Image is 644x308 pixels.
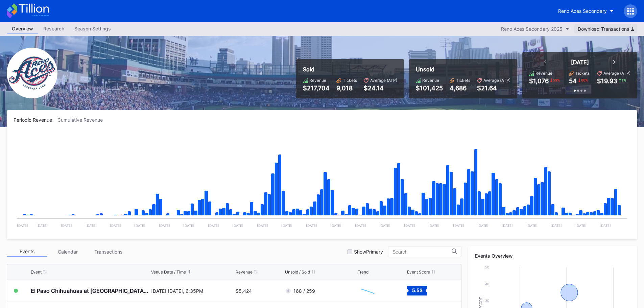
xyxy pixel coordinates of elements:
[57,117,108,123] div: Cumulative Revenue
[456,78,470,83] div: Tickets
[151,269,186,275] div: Venue Date / Time
[502,223,513,228] text: [DATE]
[358,269,368,275] div: Trend
[306,223,317,228] text: [DATE]
[134,223,145,228] text: [DATE]
[379,223,390,228] text: [DATE]
[578,26,634,32] div: Download Transactions
[575,71,590,76] div: Tickets
[574,24,637,33] button: Download Transactions
[370,78,397,83] div: Average (ATP)
[501,26,563,32] div: Reno Aces Secondary 2025
[38,24,69,33] div: Research
[535,71,552,76] div: Revenue
[575,223,587,228] text: [DATE]
[110,223,121,228] text: [DATE]
[88,246,128,257] div: Transactions
[358,282,378,299] svg: Chart title
[475,253,630,259] div: Events Overview
[422,78,439,83] div: Revenue
[551,223,562,228] text: [DATE]
[485,299,489,303] text: 30
[597,77,617,85] div: $19.93
[281,223,292,228] text: [DATE]
[14,131,630,233] svg: Chart title
[526,223,538,228] text: [DATE]
[569,77,577,85] div: 54
[7,246,47,257] div: Events
[336,85,357,92] div: 9,018
[232,223,243,228] text: [DATE]
[37,223,48,228] text: [DATE]
[343,78,357,83] div: Tickets
[293,288,315,294] div: 168 / 259
[498,24,573,33] button: Reno Aces Secondary 2025
[309,78,326,83] div: Revenue
[450,85,470,92] div: 4,686
[477,223,488,228] text: [DATE]
[354,249,383,255] div: Show Primary
[86,223,97,228] text: [DATE]
[407,269,430,275] div: Event Score
[31,269,42,275] div: Event
[61,223,72,228] text: [DATE]
[303,66,397,73] div: Sold
[600,223,611,228] text: [DATE]
[257,223,268,228] text: [DATE]
[485,282,489,286] text: 40
[392,249,452,255] input: Search
[7,24,38,34] a: Overview
[453,223,464,228] text: [DATE]
[412,287,422,293] text: 5.53
[285,269,310,275] div: Unsold / Sold
[364,85,397,92] div: $24.14
[428,223,439,228] text: [DATE]
[558,8,607,14] div: Reno Aces Secondary
[69,24,116,33] div: Season Settings
[571,59,589,66] div: [DATE]
[553,5,619,17] button: Reno Aces Secondary
[529,77,549,85] div: $1,076
[416,66,510,73] div: Unsold
[603,71,630,76] div: Average (ATP)
[236,269,253,275] div: Revenue
[14,117,57,123] div: Periodic Revenue
[38,24,69,34] a: Research
[485,265,489,269] text: 50
[31,287,149,294] div: El Paso Chihuahuas at [GEOGRAPHIC_DATA] Aces
[17,223,28,228] text: [DATE]
[404,223,415,228] text: [DATE]
[621,77,627,83] div: 1 %
[330,223,341,228] text: [DATE]
[552,77,560,83] div: 59 %
[483,78,510,83] div: Average (ATP)
[477,85,510,92] div: $21.64
[355,223,366,228] text: [DATE]
[159,223,170,228] text: [DATE]
[47,246,88,257] div: Calendar
[183,223,194,228] text: [DATE]
[208,223,219,228] text: [DATE]
[303,85,330,92] div: $217,704
[151,288,234,294] div: [DATE] [DATE], 6:35PM
[236,288,252,294] div: $5,424
[416,85,443,92] div: $101,425
[7,48,57,98] img: RenoAces.png
[69,24,116,34] a: Season Settings
[580,77,589,83] div: 60 %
